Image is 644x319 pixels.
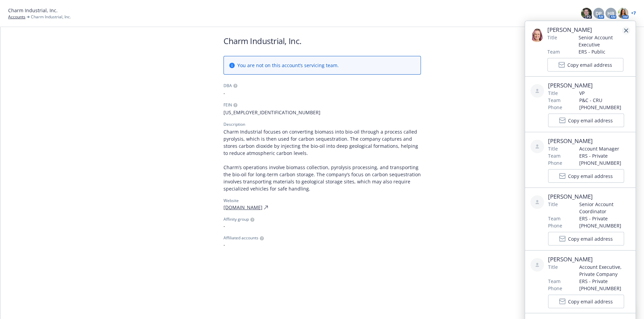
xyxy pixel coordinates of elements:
span: VP [579,89,624,97]
span: [PHONE_NUMBER] [579,104,624,111]
span: [PERSON_NAME] [547,26,630,34]
button: Copy email address [547,58,623,72]
span: - [223,89,421,97]
span: HB [607,10,614,17]
span: Account Manager [579,145,624,152]
div: Description [223,121,245,127]
span: Account Executive, Private Company [579,263,630,278]
h1: Charm Industrial, Inc. [223,35,421,46]
a: Accounts [8,14,25,20]
span: [PERSON_NAME] [548,137,624,145]
span: Title [548,201,558,208]
img: photo [618,8,628,19]
button: Copy email address [548,232,624,245]
span: ERS - Private [579,278,630,285]
span: Charm Industrial focuses on converting biomass into bio-oil through a process called pyrolysis, w... [223,128,421,192]
img: employee photo [530,28,543,42]
a: close [622,26,630,35]
span: Title [547,34,557,41]
span: ERS - Public [579,48,630,55]
span: Phone [548,285,562,292]
span: Charm Industrial, Inc. [31,14,71,20]
span: Team [548,215,561,222]
div: Website [223,198,421,204]
span: [PERSON_NAME] [548,81,624,89]
span: DP [596,10,602,17]
span: Title [548,89,558,97]
img: photo [581,8,592,19]
span: Title [548,145,558,152]
span: Affinity group [223,216,249,222]
a: [DOMAIN_NAME] [223,204,262,211]
span: Senior Account Coordinator [579,201,630,215]
span: Team [547,48,560,55]
span: Team [548,152,561,159]
span: [US_EMPLOYER_IDENTIFICATION_NUMBER] [223,109,421,116]
span: ERS - Private [579,215,630,222]
a: + 7 [631,11,636,15]
span: [PERSON_NAME] [548,255,630,263]
span: You are not on this account’s servicing team. [237,62,339,69]
span: Phone [548,222,562,229]
span: Team [548,97,561,104]
span: Charm Industrial, Inc. [8,7,58,14]
span: [PHONE_NUMBER] [579,222,630,229]
span: Copy email address [568,298,613,305]
span: Team [548,278,561,285]
button: Copy email address [548,114,624,127]
span: Senior Account Executive [579,34,630,48]
span: Phone [548,104,562,111]
span: Copy email address [568,235,613,242]
span: [PERSON_NAME] [548,193,630,201]
div: FEIN [223,102,232,108]
span: Copy email address [568,173,613,180]
span: Copy email address [568,117,613,124]
span: [PHONE_NUMBER] [579,285,630,292]
button: Copy email address [548,169,624,183]
span: Copy email address [567,61,612,68]
button: Copy email address [548,295,624,308]
span: - [223,241,421,248]
span: Phone [548,159,562,166]
span: - [223,222,421,230]
span: P&C - CRU [579,97,624,104]
span: Title [548,263,558,271]
span: Affiliated accounts [223,235,258,241]
div: DBA [223,83,232,89]
span: [PHONE_NUMBER] [579,159,624,166]
span: ERS - Private [579,152,624,159]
